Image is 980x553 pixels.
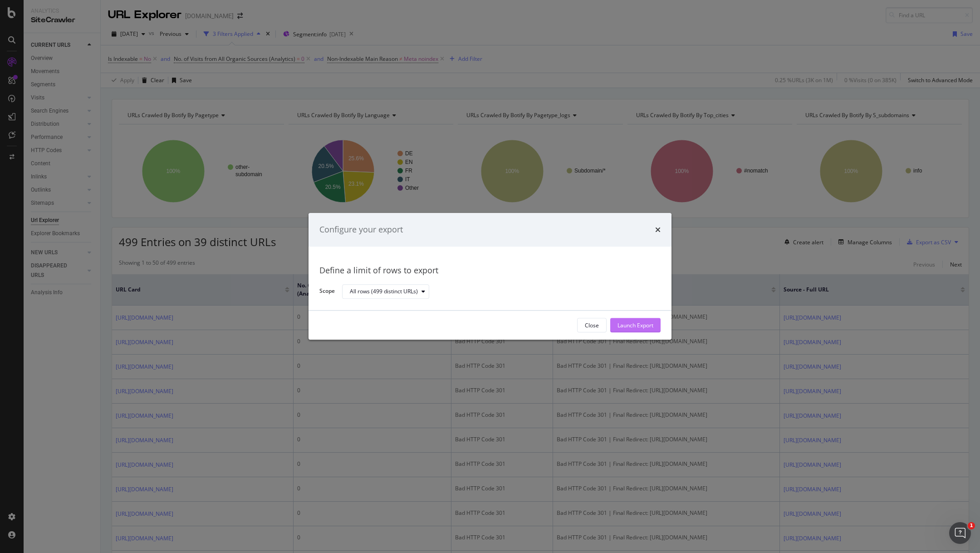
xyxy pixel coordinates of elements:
label: Scope [319,287,335,297]
div: All rows (499 distinct URLs) [350,289,418,294]
span: 1 [968,522,975,529]
button: All rows (499 distinct URLs) [342,284,429,299]
div: times [655,224,661,236]
button: Close [577,318,607,333]
iframe: Intercom live chat [949,522,971,544]
div: Configure your export [319,224,403,236]
div: modal [309,213,671,340]
div: Close [585,321,599,329]
button: Launch Export [610,318,661,333]
div: Define a limit of rows to export [319,265,661,276]
div: Launch Export [617,321,653,329]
